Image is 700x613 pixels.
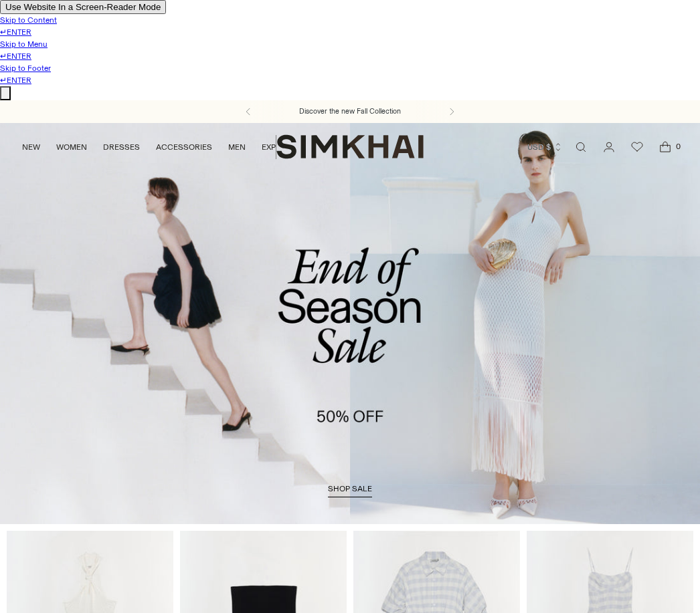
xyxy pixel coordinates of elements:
[527,132,563,162] button: USD $
[567,134,594,160] a: Open search modal
[596,134,622,160] a: Go to the account page
[328,484,372,493] span: shop sale
[624,134,650,160] a: Wishlist
[652,134,679,160] a: Open cart modal
[328,484,372,497] a: shop sale
[299,106,401,117] a: Discover the new Fall Collection
[672,140,684,152] span: 0
[103,132,140,162] a: DRESSES
[22,132,40,162] a: NEW
[228,132,246,162] a: MEN
[276,134,424,160] a: SIMKHAI
[56,132,87,162] a: WOMEN
[262,132,296,162] a: EXPLORE
[156,132,212,162] a: ACCESSORIES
